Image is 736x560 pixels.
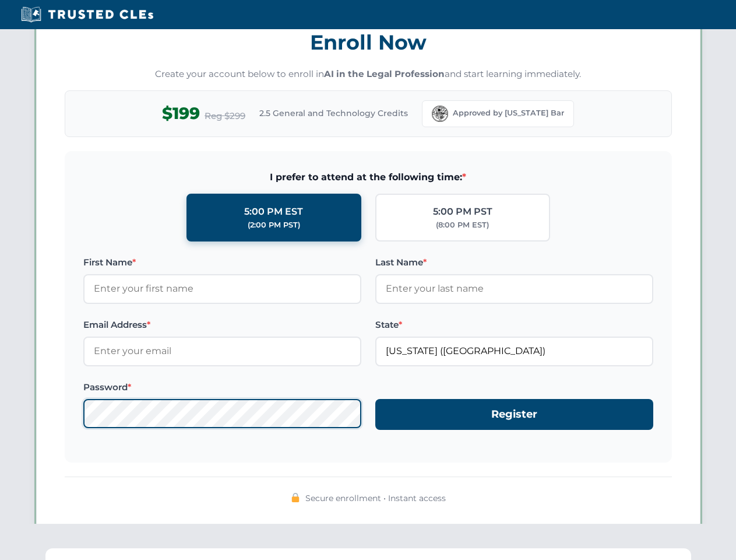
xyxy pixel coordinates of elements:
[432,106,448,122] img: Florida Bar
[453,107,564,119] span: Approved by [US_STATE] Bar
[433,204,492,219] div: 5:00 PM PST
[305,492,446,505] span: Secure enrollment • Instant access
[65,68,672,81] p: Create your account below to enroll in and start learning immediately.
[162,100,200,127] span: $199
[17,6,157,23] img: Trusted CLEs
[291,493,300,502] img: 🔒
[436,219,489,231] div: (8:00 PM EST)
[375,318,653,332] label: State
[259,107,408,120] span: 2.5 General and Technology Credits
[375,256,653,269] label: Last Name
[83,256,361,269] label: First Name
[83,274,361,303] input: Enter your first name
[83,170,653,185] span: I prefer to attend at the following time:
[205,109,245,123] span: Reg $299
[248,219,300,231] div: (2:00 PM PST)
[324,68,445,79] strong: AI in the Legal Profession
[375,274,653,303] input: Enter your last name
[244,204,303,219] div: 5:00 PM EST
[375,337,653,366] input: Florida (FL)
[83,380,361,394] label: Password
[375,399,653,430] button: Register
[83,318,361,332] label: Email Address
[65,24,672,61] h3: Enroll Now
[83,337,361,366] input: Enter your email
